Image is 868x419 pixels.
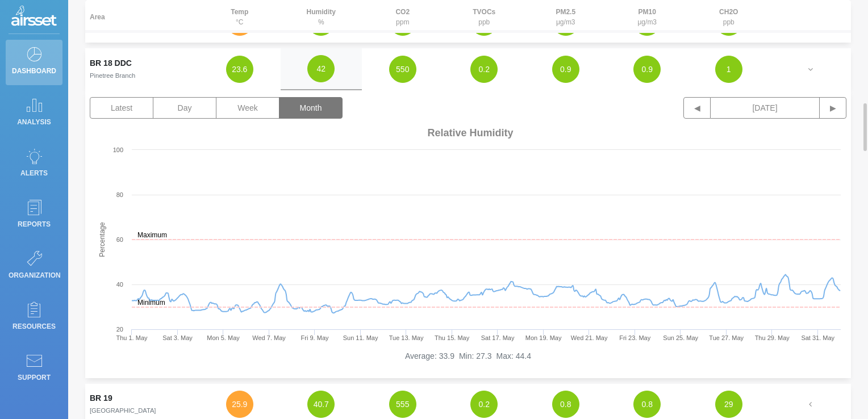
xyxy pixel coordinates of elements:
[90,13,105,21] strong: Area
[9,267,60,284] p: Organization
[252,334,286,341] text: Wed 7. May
[153,97,216,119] button: Day
[116,281,123,288] text: 40
[556,8,575,16] strong: PM2.5
[683,97,711,119] button: ◀
[307,391,335,418] button: 40.7
[473,8,495,16] strong: TVOCs
[113,146,123,153] text: 100
[6,40,62,85] a: Dashboard
[525,334,562,341] text: Mon 19. May
[435,334,470,341] text: Thu 15. May
[216,97,279,119] button: Week
[389,56,416,83] button: 550
[6,142,62,187] a: Alerts
[470,56,498,83] button: 0.2
[819,97,846,119] button: ▶
[116,326,123,333] text: 20
[98,222,106,257] text: Percentage
[633,56,661,83] button: 0.9
[85,48,199,90] td: BR 18 DDCPinetree Branch
[137,231,167,239] text: Maximum
[663,334,698,341] text: Sun 25. May
[709,334,744,341] text: Tue 27. May
[9,369,60,386] p: Support
[395,8,410,16] strong: CO2
[6,193,62,238] a: Reports
[428,127,514,139] span: Relative Humidity
[715,391,742,418] button: 29
[405,350,454,362] li: Average: 33.9
[9,318,60,335] p: Resources
[9,62,60,79] p: Dashboard
[116,236,123,243] text: 60
[801,334,834,341] text: Sat 31. May
[301,334,329,341] text: Fri 9. May
[389,391,416,418] button: 555
[343,334,378,341] text: Sun 11. May
[571,334,608,341] text: Wed 21. May
[307,55,335,82] button: 42
[137,299,165,307] text: Minimum
[90,97,153,119] button: Latest
[470,391,498,418] button: 0.2
[633,391,661,418] button: 0.8
[279,97,343,119] button: Month
[552,56,579,83] button: 0.9
[755,334,790,341] text: Thu 29. May
[639,8,656,16] strong: PM10
[6,91,62,136] a: Analysis
[90,407,156,414] small: [GEOGRAPHIC_DATA]
[496,350,531,362] li: Max: 44.4
[6,295,62,341] a: Resources
[389,334,424,341] text: Tue 13. May
[552,391,579,418] button: 0.8
[116,334,148,341] text: Thu 1. May
[719,8,738,16] strong: CH2O
[9,114,60,131] p: Analysis
[715,56,742,83] button: 1
[116,191,123,198] text: 80
[9,165,60,182] p: Alerts
[11,6,57,28] img: Logo
[619,334,651,341] text: Fri 23. May
[231,8,248,16] strong: Temp
[226,56,253,83] button: 23.6
[481,334,515,341] text: Sat 17. May
[207,334,240,341] text: Mon 5. May
[459,350,492,362] li: Min: 27.3
[6,244,62,290] a: Organization
[711,97,820,119] button: [DATE]
[90,72,135,79] small: Pinetree Branch
[9,216,60,233] p: Reports
[307,8,336,16] strong: Humidity
[226,391,253,418] button: 25.9
[162,334,193,341] text: Sat 3. May
[6,346,62,392] a: Support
